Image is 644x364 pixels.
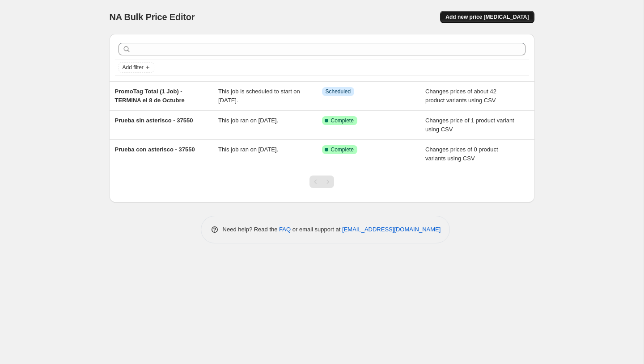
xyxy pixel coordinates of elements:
span: This job ran on [DATE]. [218,117,278,124]
a: [EMAIL_ADDRESS][DOMAIN_NAME] [342,226,441,233]
span: or email support at [291,226,342,233]
nav: Pagination [309,176,334,188]
span: Complete [331,117,354,124]
a: FAQ [279,226,291,233]
span: Add new price [MEDICAL_DATA] [445,13,529,21]
span: Need help? Read the [223,226,280,233]
span: This job is scheduled to start on [DATE]. [218,88,300,104]
span: Add filter [123,64,144,71]
button: Add new price [MEDICAL_DATA] [440,11,534,23]
span: Changes prices of about 42 product variants using CSV [425,88,496,104]
button: Add filter [119,62,154,73]
span: Changes prices of 0 product variants using CSV [425,146,498,162]
span: PromoTag Total (1 Job) - TERMINA el 8 de Octubre [115,88,185,104]
span: Prueba sin asterisco - 37550 [115,117,193,124]
span: Scheduled [326,88,351,95]
span: Changes price of 1 product variant using CSV [425,117,514,133]
span: This job ran on [DATE]. [218,146,278,153]
span: Prueba con asterisco - 37550 [115,146,195,153]
span: NA Bulk Price Editor [110,12,195,22]
span: Complete [331,146,354,153]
